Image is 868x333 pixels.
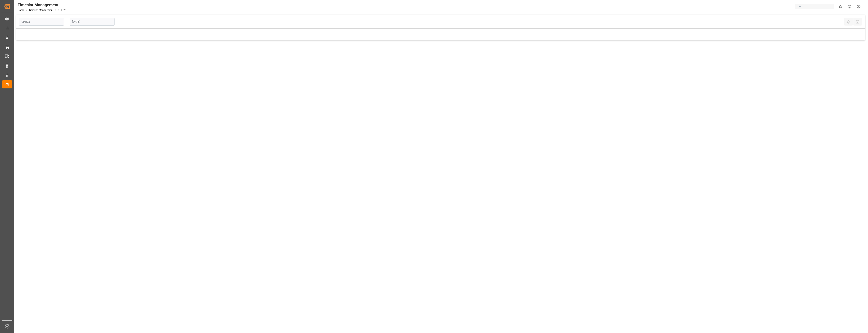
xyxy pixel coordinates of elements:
[836,2,845,11] button: show 0 new notifications
[18,2,66,8] div: Timeslot Management
[70,18,115,26] input: DD-MM-YYYY
[18,9,24,12] a: Home
[29,9,53,12] a: Timeslot Management
[845,2,854,11] button: Help Center
[19,18,64,26] input: Type to search/select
